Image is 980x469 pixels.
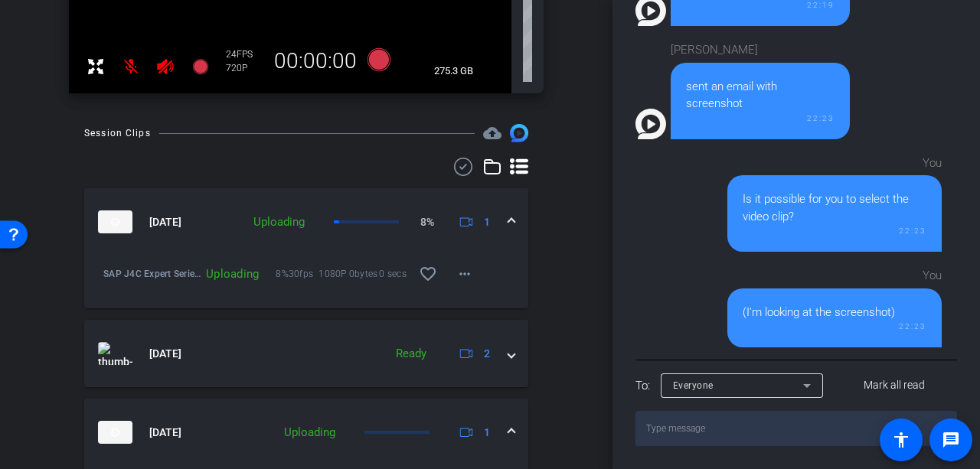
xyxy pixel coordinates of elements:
[84,320,528,387] mat-expansion-panel-header: thumb-nail[DATE]Ready2
[198,266,266,282] div: Uploading
[484,346,490,362] span: 2
[942,431,960,449] mat-icon: message
[149,346,181,362] span: [DATE]
[226,62,264,74] div: 720P
[84,399,528,466] mat-expansion-panel-header: thumb-nail[DATE]Uploading1
[237,49,253,60] span: FPS
[510,124,528,142] img: Session clips
[84,188,528,256] mat-expansion-panel-header: thumb-nail[DATE]Uploading8%1
[420,214,434,230] p: 8%
[264,48,367,74] div: 00:00:00
[686,112,835,124] div: 22:23
[743,225,926,236] div: 22:23
[349,266,380,282] span: 0bytes
[419,265,437,283] mat-icon: favorite_border
[103,266,205,282] span: SAP J4C Expert Series Recording-[PERSON_NAME]-2025-09-04-19-37-38-719-0
[832,372,958,399] button: Mark all read
[484,425,490,441] span: 1
[98,421,132,444] img: thumb-nail
[727,155,942,172] div: You
[727,267,942,285] div: You
[84,125,151,141] div: Session Clips
[635,377,650,395] div: To:
[276,266,289,282] p: 8%
[671,41,850,59] div: [PERSON_NAME]
[892,431,910,449] mat-icon: accessibility
[673,380,714,391] span: Everyone
[318,266,349,282] span: 1080P
[149,425,181,441] span: [DATE]
[226,48,264,60] div: 24
[743,191,926,225] div: Is it possible for you to select the video clip?
[429,62,479,80] span: 275.3 GB
[149,214,181,230] span: [DATE]
[379,266,410,282] span: 0 secs
[246,213,312,231] div: Uploading
[635,109,666,139] img: Profile
[483,124,501,142] span: Destinations for your clips
[484,214,490,230] span: 1
[84,256,528,308] div: thumb-nail[DATE]Uploading8%1
[483,124,501,142] mat-icon: cloud_upload
[388,345,434,363] div: Ready
[456,265,474,283] mat-icon: more_horiz
[98,210,132,233] img: thumb-nail
[98,342,132,365] img: thumb-nail
[686,78,835,112] div: sent an email with screenshot
[289,266,319,282] span: 30fps
[743,304,926,321] div: (I'm looking at the screenshot)
[743,321,926,332] div: 22:23
[864,377,925,393] span: Mark all read
[276,424,343,441] div: Uploading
